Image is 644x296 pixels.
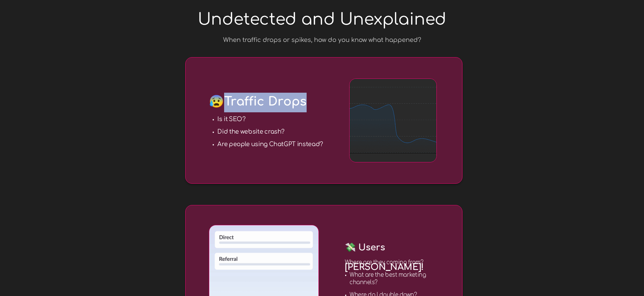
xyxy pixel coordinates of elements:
[209,95,224,108] span: 😰
[217,128,285,135] strong: Did the website crash?
[217,141,323,147] strong: Are people using ChatGPT instead?
[217,116,245,122] strong: Is it SEO?
[223,37,421,43] span: When traffic drops or spikes, how do you know what happened?
[345,243,424,272] span: 💸 Users [PERSON_NAME]!
[209,95,307,108] span: Traffic Drops
[198,10,446,28] span: Undetected and Unexplained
